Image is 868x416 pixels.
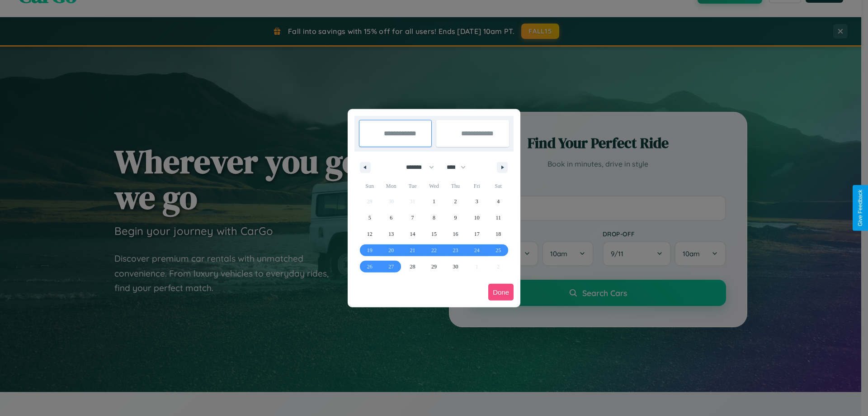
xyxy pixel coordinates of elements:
span: 19 [367,242,373,258]
span: 5 [368,210,371,226]
button: 11 [488,210,509,226]
span: 9 [454,210,457,226]
button: 10 [466,210,487,226]
span: Fri [466,179,487,193]
button: 26 [359,258,380,275]
span: 23 [453,242,458,258]
button: 1 [423,193,444,210]
button: 27 [380,258,401,275]
button: 9 [445,210,466,226]
button: 15 [423,226,444,242]
span: 2 [454,193,457,210]
span: 22 [431,242,437,258]
span: Mon [380,179,401,193]
button: 13 [380,226,401,242]
span: Sat [488,179,509,193]
button: 5 [359,210,380,226]
button: 6 [380,210,401,226]
button: 3 [466,193,487,210]
span: 29 [431,258,437,275]
span: Sun [359,179,380,193]
span: 12 [367,226,373,242]
button: Done [488,284,514,301]
span: 7 [411,210,414,226]
button: 4 [488,193,509,210]
div: Give Feedback [857,190,863,226]
span: 8 [433,210,435,226]
button: 12 [359,226,380,242]
span: 27 [388,258,394,275]
span: 6 [390,210,392,226]
span: 3 [476,193,478,210]
span: Wed [423,179,444,193]
span: 16 [453,226,458,242]
span: 25 [495,242,501,258]
span: 1 [433,193,435,210]
span: 28 [410,258,415,275]
span: 13 [388,226,394,242]
button: 20 [380,242,401,258]
span: Thu [445,179,466,193]
button: 14 [402,226,423,242]
span: 26 [367,258,373,275]
button: 7 [402,210,423,226]
button: 23 [445,242,466,258]
button: 18 [488,226,509,242]
span: 15 [431,226,437,242]
span: 17 [474,226,480,242]
button: 25 [488,242,509,258]
button: 24 [466,242,487,258]
span: 4 [497,193,500,210]
span: 18 [495,226,501,242]
span: 21 [410,242,415,258]
span: 10 [474,210,480,226]
span: 24 [474,242,480,258]
button: 29 [423,258,444,275]
button: 17 [466,226,487,242]
button: 22 [423,242,444,258]
span: 30 [453,258,458,275]
button: 2 [445,193,466,210]
button: 19 [359,242,380,258]
button: 28 [402,258,423,275]
button: 21 [402,242,423,258]
span: 20 [388,242,394,258]
span: 11 [495,210,501,226]
button: 30 [445,258,466,275]
span: 14 [410,226,415,242]
button: 16 [445,226,466,242]
button: 8 [423,210,444,226]
span: Tue [402,179,423,193]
